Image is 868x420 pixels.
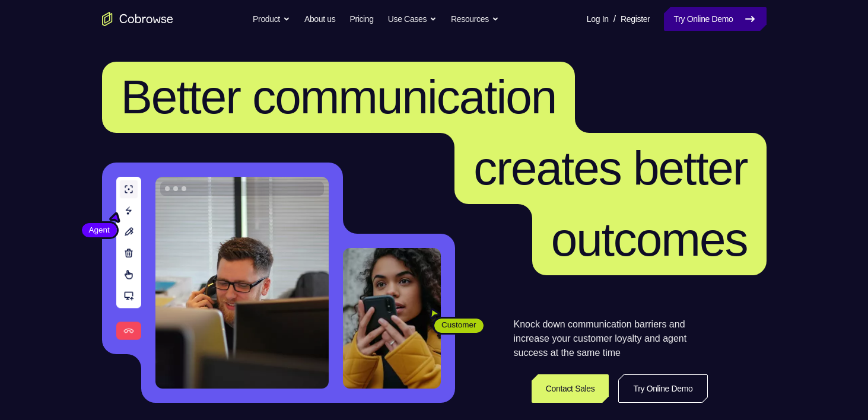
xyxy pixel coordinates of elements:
[621,7,650,31] a: Register
[349,7,373,31] a: Pricing
[532,374,609,403] a: Contact Sales
[155,177,329,389] img: A customer support agent talking on the phone
[102,12,173,26] a: Go to the home page
[613,12,616,26] span: /
[551,213,748,266] span: outcomes
[514,317,708,360] p: Knock down communication barriers and increase your customer loyalty and agent success at the sam...
[451,7,499,31] button: Resources
[587,7,609,31] a: Log In
[304,7,335,31] a: About us
[343,248,441,389] img: A customer holding their phone
[473,142,747,195] span: creates better
[618,374,707,403] a: Try Online Demo
[388,7,437,31] button: Use Cases
[664,7,766,31] a: Try Online Demo
[121,71,557,123] span: Better communication
[253,7,290,31] button: Product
